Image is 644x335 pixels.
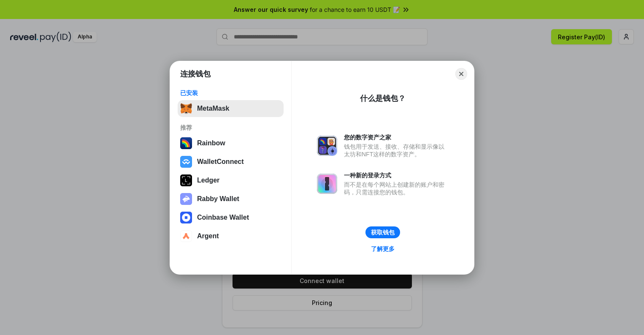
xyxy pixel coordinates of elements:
div: Rabby Wallet [197,195,239,203]
button: Close [455,68,467,80]
button: Rabby Wallet [178,191,284,207]
img: svg+xml,%3Csvg%20width%3D%2228%22%20height%3D%2228%22%20viewBox%3D%220%200%2028%2028%22%20fill%3D... [180,230,192,242]
img: svg+xml,%3Csvg%20width%3D%2228%22%20height%3D%2228%22%20viewBox%3D%220%200%2028%2028%22%20fill%3D... [180,156,192,168]
div: 钱包用于发送、接收、存储和显示像以太坊和NFT这样的数字资产。 [344,143,449,158]
button: Ledger [178,172,284,189]
img: svg+xml,%3Csvg%20xmlns%3D%22http%3A%2F%2Fwww.w3.org%2F2000%2Fsvg%22%20fill%3D%22none%22%20viewBox... [180,193,192,205]
div: WalletConnect [197,158,244,166]
button: Rainbow [178,135,284,152]
button: WalletConnect [178,153,284,170]
div: 获取钱包 [371,229,395,236]
div: 您的数字资产之家 [344,133,449,141]
button: MetaMask [178,100,284,117]
div: 而不是在每个网站上创建新的账户和密码，只需连接您的钱包。 [344,181,449,196]
div: 一种新的登录方式 [344,172,449,179]
img: svg+xml,%3Csvg%20width%3D%22120%22%20height%3D%22120%22%20viewBox%3D%220%200%20120%20120%22%20fil... [180,137,192,149]
img: svg+xml,%3Csvg%20xmlns%3D%22http%3A%2F%2Fwww.w3.org%2F2000%2Fsvg%22%20fill%3D%22none%22%20viewBox... [317,136,337,156]
button: Argent [178,228,284,245]
div: 已安装 [180,89,281,97]
div: Ledger [197,177,219,184]
button: 获取钱包 [365,226,400,238]
img: svg+xml,%3Csvg%20fill%3D%22none%22%20height%3D%2233%22%20viewBox%3D%220%200%2035%2033%22%20width%... [180,103,192,114]
div: MetaMask [197,105,229,112]
h1: 连接钱包 [180,69,211,79]
div: 什么是钱包？ [360,93,406,103]
img: svg+xml,%3Csvg%20width%3D%2228%22%20height%3D%2228%22%20viewBox%3D%220%200%2028%2028%22%20fill%3D... [180,212,192,223]
a: 了解更多 [366,243,400,254]
div: Coinbase Wallet [197,214,249,221]
div: Argent [197,232,219,240]
div: 推荐 [180,124,281,131]
div: 了解更多 [371,245,395,253]
img: svg+xml,%3Csvg%20xmlns%3D%22http%3A%2F%2Fwww.w3.org%2F2000%2Fsvg%22%20width%3D%2228%22%20height%3... [180,174,192,186]
div: Rainbow [197,139,225,147]
img: svg+xml,%3Csvg%20xmlns%3D%22http%3A%2F%2Fwww.w3.org%2F2000%2Fsvg%22%20fill%3D%22none%22%20viewBox... [317,174,337,194]
button: Coinbase Wallet [178,209,284,226]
